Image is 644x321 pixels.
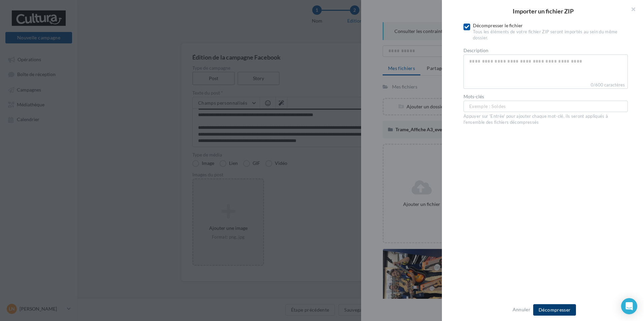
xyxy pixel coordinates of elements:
label: Mots-clés [463,94,628,99]
button: Annuler [510,306,533,314]
span: Décompresser [539,307,571,313]
label: 0/600 caractères [463,81,628,89]
div: Décompresser le fichier [473,22,628,41]
div: Open Intercom Messenger [621,298,637,314]
label: Description [463,48,628,53]
h2: Importer un fichier ZIP [453,8,633,14]
button: Décompresser [533,304,576,316]
span: Appuyer sur 'Entrée' pour ajouter chaque mot-clé, ils seront appliqués à l'ensemble des fichiers ... [463,113,608,125]
span: Exemple : Soldes [469,103,506,110]
div: Tous les éléments de votre fichier ZIP seront importés au sein du même dossier. [473,29,628,41]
